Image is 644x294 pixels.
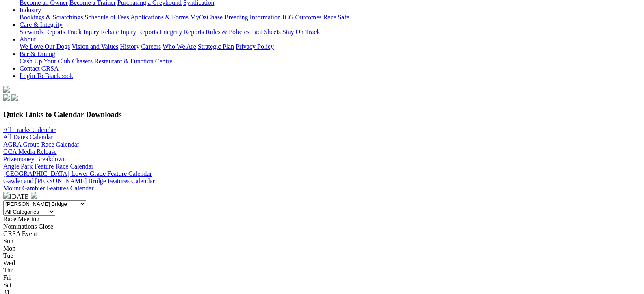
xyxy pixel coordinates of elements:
[120,43,139,50] a: History
[282,28,320,35] a: Stay On Track
[3,94,10,101] img: facebook.svg
[3,259,641,267] div: Wed
[3,110,641,119] h3: Quick Links to Calendar Downloads
[20,58,70,65] a: Cash Up Your Club
[236,43,274,50] a: Privacy Policy
[11,94,18,101] img: twitter.svg
[3,170,152,177] a: [GEOGRAPHIC_DATA] Lower Grade Feature Calendar
[3,192,641,200] div: [DATE]
[141,43,161,50] a: Careers
[190,14,223,21] a: MyOzChase
[3,141,79,148] a: AGRA Group Race Calendar
[85,14,129,21] a: Schedule of Fees
[130,14,189,21] a: Applications & Forms
[20,58,641,65] div: Bar & Dining
[323,14,349,21] a: Race Safe
[20,14,641,21] div: Industry
[20,14,83,21] a: Bookings & Scratchings
[72,43,118,50] a: Vision and Values
[20,21,63,28] a: Care & Integrity
[3,86,10,93] img: logo-grsa-white.png
[67,28,119,35] a: Track Injury Rebate
[20,72,73,79] a: Login To Blackbook
[3,274,641,281] div: Fri
[251,28,281,35] a: Fact Sheets
[198,43,234,50] a: Strategic Plan
[72,58,172,65] a: Chasers Restaurant & Function Centre
[3,281,641,289] div: Sat
[3,223,641,230] div: Nominations Close
[3,126,56,133] a: All Tracks Calendar
[20,50,55,57] a: Bar & Dining
[3,252,641,259] div: Tue
[3,177,155,184] a: Gawler and [PERSON_NAME] Bridge Features Calendar
[20,28,65,35] a: Stewards Reports
[206,28,249,35] a: Rules & Policies
[224,14,281,21] a: Breeding Information
[20,65,59,72] a: Contact GRSA
[3,216,641,223] div: Race Meeting
[3,267,641,274] div: Thu
[3,238,641,245] div: Sun
[160,28,204,35] a: Integrity Reports
[3,230,641,238] div: GRSA Event
[120,28,158,35] a: Injury Reports
[20,28,641,36] div: Care & Integrity
[3,163,93,170] a: Angle Park Feature Race Calendar
[20,6,41,13] a: Industry
[3,192,10,199] img: chevron-left-pager-white.svg
[282,14,321,21] a: ICG Outcomes
[3,148,57,155] a: GCA Media Release
[3,156,66,162] a: Prizemoney Breakdown
[20,43,70,50] a: We Love Our Dogs
[20,43,641,50] div: About
[3,245,641,252] div: Mon
[31,192,37,199] img: chevron-right-pager-white.svg
[163,43,196,50] a: Who We Are
[20,36,36,43] a: About
[3,185,94,192] a: Mount Gambier Features Calendar
[3,134,53,141] a: All Dates Calendar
